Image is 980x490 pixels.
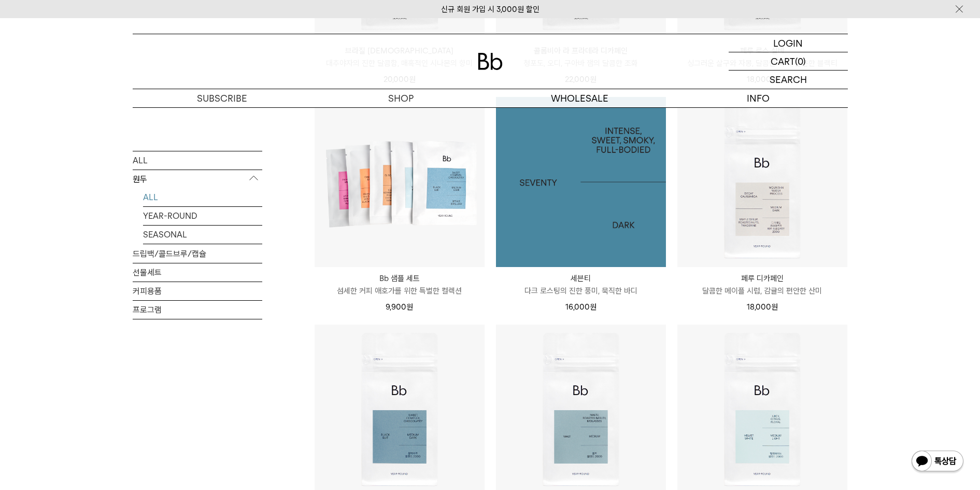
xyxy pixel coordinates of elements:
[565,302,596,312] span: 16,000
[315,285,485,297] p: 섬세한 커피 애호가를 위한 특별한 컬렉션
[496,272,666,297] a: 세븐티 다크 로스팅의 진한 풍미, 묵직한 바디
[729,52,848,71] a: CART (0)
[133,244,262,262] a: 드립백/콜드브루/캡슐
[911,450,964,474] img: 카카오톡 채널 1:1 채팅 버튼
[143,188,262,206] a: ALL
[143,206,262,225] a: YEAR-ROUND
[315,272,485,285] p: Bb 샘플 세트
[315,272,485,297] a: Bb 샘플 세트 섬세한 커피 애호가를 위한 특별한 컬렉션
[315,97,485,267] img: Bb 샘플 세트
[496,97,666,267] img: 1000000256_add2_011.jpg
[133,282,262,300] a: 커피용품
[677,97,847,267] img: 페루 디카페인
[441,5,539,14] a: 신규 회원 가입 시 3,000원 할인
[406,302,413,312] span: 원
[590,302,596,312] span: 원
[677,272,847,297] a: 페루 디카페인 달콤한 메이플 시럽, 감귤의 편안한 산미
[133,263,262,281] a: 선물세트
[729,34,848,52] a: LOGIN
[771,302,778,312] span: 원
[133,151,262,169] a: ALL
[677,272,847,285] p: 페루 디카페인
[133,300,262,318] a: 프로그램
[386,302,413,312] span: 9,900
[496,97,666,267] a: 세븐티
[677,285,847,297] p: 달콤한 메이플 시럽, 감귤의 편안한 산미
[496,285,666,297] p: 다크 로스팅의 진한 풍미, 묵직한 바디
[143,225,262,243] a: SEASONAL
[669,89,848,107] p: INFO
[133,170,262,188] p: 원두
[747,302,778,312] span: 18,000
[496,272,666,285] p: 세븐티
[771,52,795,70] p: CART
[478,53,503,70] img: 로고
[133,89,311,107] a: SUBSCRIBE
[795,52,806,70] p: (0)
[311,89,490,107] a: SHOP
[490,89,669,107] p: WHOLESALE
[773,34,803,52] p: LOGIN
[770,71,807,89] p: SEARCH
